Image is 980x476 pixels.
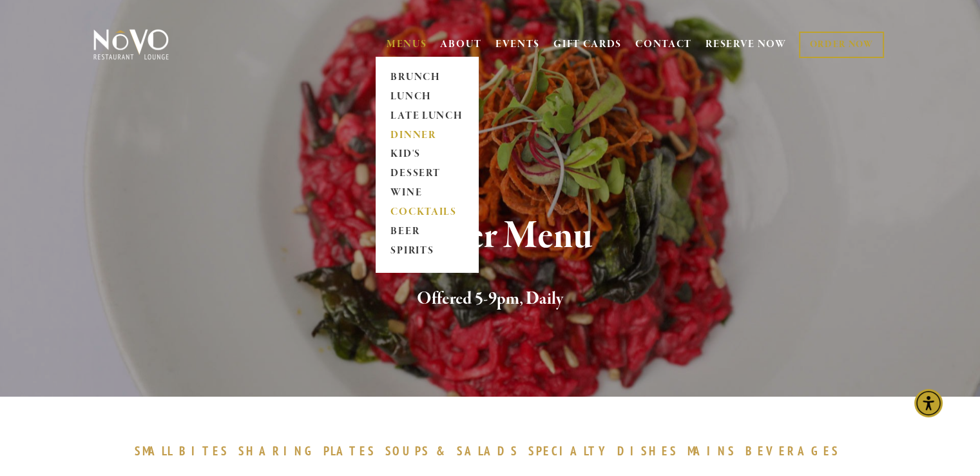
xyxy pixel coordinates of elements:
a: MENUS [387,38,427,51]
span: BEVERAGES [745,443,840,459]
span: SPECIALTY [528,443,611,459]
a: CONTACT [635,32,692,57]
a: SPECIALTYDISHES [528,443,684,459]
span: DISHES [617,443,678,459]
h2: Offered 5-9pm, Daily [115,286,866,313]
a: LATE LUNCH [387,106,467,126]
a: BRUNCH [387,68,467,87]
a: MAINS [687,443,742,459]
a: EVENTS [495,38,540,51]
h1: Dinner Menu [115,215,866,257]
span: SHARING [238,443,317,459]
span: & [436,443,450,459]
a: WINE [387,184,467,203]
img: Novo Restaurant &amp; Lounge [91,28,171,61]
a: BEVERAGES [745,443,846,459]
a: GIFT CARDS [553,32,622,57]
a: KID'S [387,145,467,164]
a: DESSERT [387,164,467,184]
span: BITES [179,443,229,459]
a: SMALLBITES [135,443,236,459]
span: SMALL [135,443,173,459]
a: SOUPS&SALADS [385,443,524,459]
a: ABOUT [440,38,482,51]
a: SPIRITS [387,242,467,261]
a: LUNCH [387,87,467,106]
a: ORDER NOW [799,32,883,58]
span: MAINS [687,443,736,459]
a: BEER [387,223,467,242]
a: DINNER [387,126,467,145]
div: Accessibility Menu [914,389,943,417]
span: PLATES [323,443,376,459]
span: SALADS [457,443,519,459]
span: SOUPS [385,443,430,459]
a: COCKTAILS [387,203,467,223]
a: SHARINGPLATES [238,443,381,459]
a: RESERVE NOW [706,32,787,57]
